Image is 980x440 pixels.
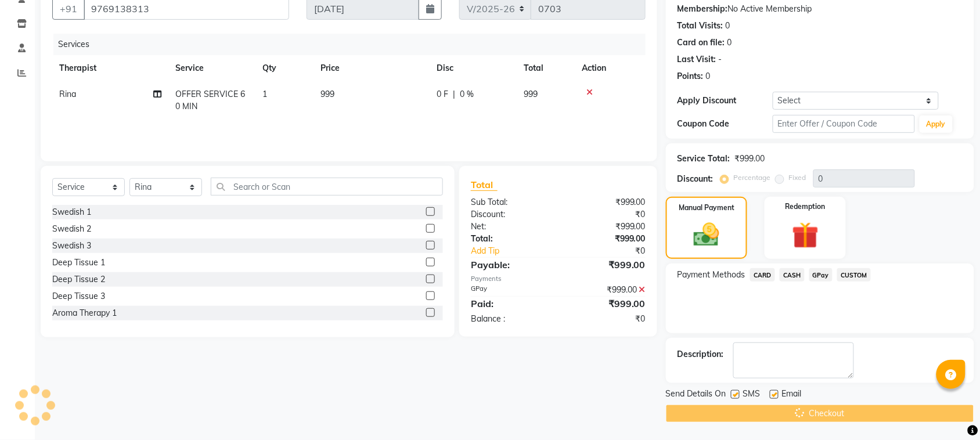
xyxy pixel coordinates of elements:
span: CASH [780,268,805,282]
span: 1 [262,89,267,99]
div: Payments [471,274,646,284]
div: - [719,53,722,66]
div: ₹999.00 [558,233,654,245]
div: Description: [678,348,724,360]
span: SMS [743,388,761,402]
th: Therapist [52,55,168,81]
span: 999 [320,89,334,99]
div: ₹999.00 [735,153,765,165]
div: Sub Total: [462,196,559,208]
div: Apply Discount [678,95,773,107]
span: Payment Methods [678,269,745,281]
div: Coupon Code [678,118,773,130]
div: Card on file: [678,37,725,49]
a: Add Tip [462,245,574,257]
div: ₹999.00 [558,258,654,272]
div: ₹0 [574,245,654,257]
span: CUSTOM [837,268,871,282]
div: Payable: [462,258,559,272]
span: Total [471,179,498,191]
div: Deep Tissue 2 [52,273,105,286]
div: Swedish 2 [52,223,91,235]
label: Redemption [786,201,826,212]
span: 0 % [460,88,474,100]
div: ₹0 [558,208,654,221]
div: 0 [706,70,711,82]
div: Services [53,34,654,55]
span: Rina [59,89,76,99]
div: Paid: [462,297,559,311]
span: CARD [750,268,775,282]
div: Total Visits: [678,20,723,32]
div: ₹999.00 [558,196,654,208]
div: Swedish 1 [52,206,91,218]
th: Action [575,55,646,81]
input: Search or Scan [211,178,443,196]
span: Send Details On [666,388,726,402]
span: 999 [524,89,538,99]
th: Qty [255,55,314,81]
div: Membership: [678,3,728,15]
div: Balance : [462,313,559,325]
label: Fixed [789,172,806,183]
div: Net: [462,221,559,233]
div: GPay [462,284,559,296]
th: Disc [430,55,517,81]
div: Aroma Therapy 1 [52,307,117,319]
div: Swedish 3 [52,240,91,252]
div: ₹0 [558,313,654,325]
label: Manual Payment [679,203,734,213]
div: Last Visit: [678,53,716,66]
span: | [453,88,455,100]
th: Price [314,55,430,81]
div: 0 [727,37,732,49]
label: Percentage [734,172,771,183]
div: Deep Tissue 1 [52,257,105,269]
div: 0 [726,20,730,32]
span: Email [782,388,802,402]
div: No Active Membership [678,3,963,15]
th: Service [168,55,255,81]
img: _gift.svg [784,219,827,252]
div: Discount: [678,173,714,185]
div: Total: [462,233,559,245]
div: ₹999.00 [558,284,654,296]
span: OFFER SERVICE 60 MIN [175,89,245,111]
div: Deep Tissue 3 [52,290,105,302]
input: Enter Offer / Coupon Code [773,115,915,133]
span: 0 F [437,88,448,100]
div: Points: [678,70,704,82]
div: Service Total: [678,153,730,165]
div: Discount: [462,208,559,221]
th: Total [517,55,575,81]
div: ₹999.00 [558,221,654,233]
span: GPay [809,268,833,282]
button: Apply [920,116,953,133]
img: _cash.svg [686,220,727,250]
div: ₹999.00 [558,297,654,311]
